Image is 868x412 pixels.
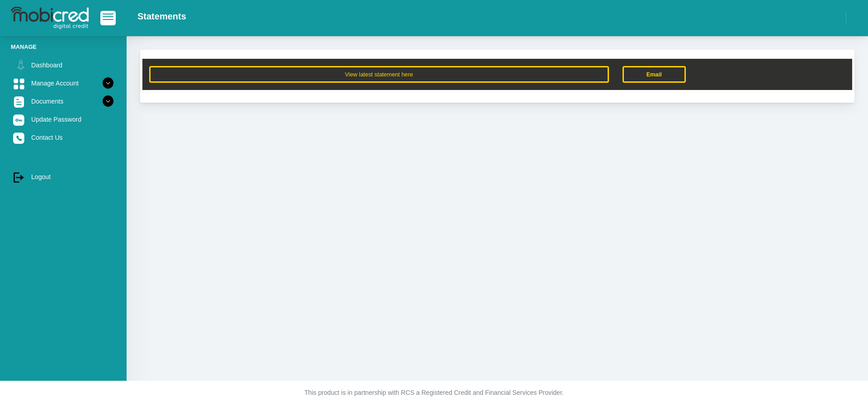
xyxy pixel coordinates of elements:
li: Manage [11,43,116,51]
h2: Statements [137,11,186,22]
a: Update Password [11,111,116,128]
a: Contact Us [11,129,116,146]
img: logo-mobicred.svg [11,7,89,29]
a: Manage Account [11,75,116,92]
p: This product is in partnership with RCS a Registered Credit and Financial Services Provider. [183,388,685,398]
a: Email [623,66,686,83]
button: View latest statement here [149,66,609,83]
a: Documents [11,93,116,110]
a: Logout [11,168,116,185]
a: Dashboard [11,57,116,74]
